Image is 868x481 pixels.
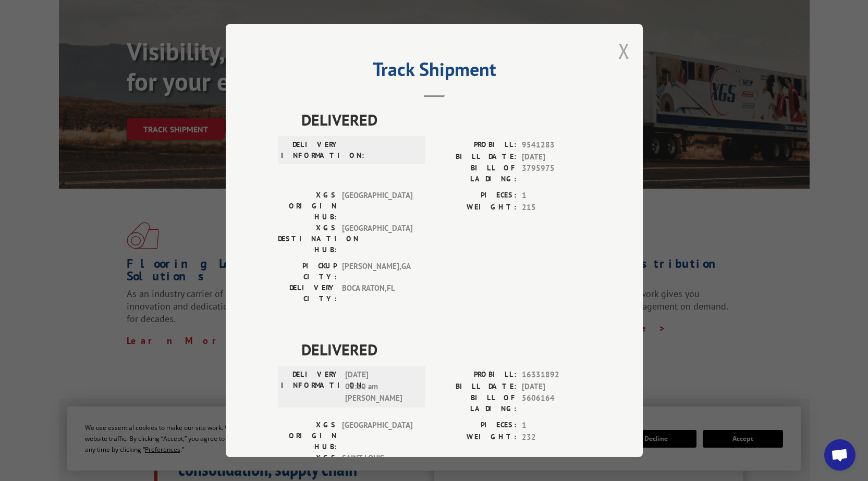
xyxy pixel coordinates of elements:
span: 1 [522,190,591,202]
label: DELIVERY INFORMATION: [281,369,340,404]
label: WEIGHT: [434,431,517,443]
span: [DATE] [522,151,591,163]
span: [GEOGRAPHIC_DATA] [342,190,412,223]
label: XGS DESTINATION HUB: [278,223,337,255]
h2: Track Shipment [278,62,591,82]
span: DELIVERED [301,108,591,131]
label: BILL DATE: [434,151,517,163]
div: Open chat [824,439,855,471]
span: 9541283 [522,139,591,151]
span: 232 [522,431,591,443]
span: [DATE] 08:10 am [PERSON_NAME] [345,369,415,404]
span: BOCA RATON , FL [342,282,412,304]
label: PROBILL: [434,139,517,151]
span: 215 [522,202,591,214]
label: DELIVERY CITY: [278,282,337,304]
label: PICKUP CITY: [278,261,337,282]
label: BILL OF LADING: [434,163,517,184]
label: PIECES: [434,420,517,431]
label: XGS ORIGIN HUB: [278,190,337,223]
span: [GEOGRAPHIC_DATA] [342,420,412,452]
span: 3795975 [522,163,591,184]
span: 16331892 [522,369,591,381]
label: WEIGHT: [434,202,517,214]
span: DELIVERED [301,338,591,361]
label: DELIVERY INFORMATION: [281,139,340,161]
label: PIECES: [434,190,517,202]
label: XGS ORIGIN HUB: [278,420,337,452]
label: PROBILL: [434,369,517,381]
span: 1 [522,420,591,431]
span: [PERSON_NAME] , GA [342,261,412,282]
label: BILL OF LADING: [434,392,517,414]
span: 5606164 [522,392,591,414]
button: Close modal [618,37,630,65]
span: [DATE] [522,381,591,393]
label: BILL DATE: [434,381,517,393]
span: [GEOGRAPHIC_DATA] [342,223,412,255]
